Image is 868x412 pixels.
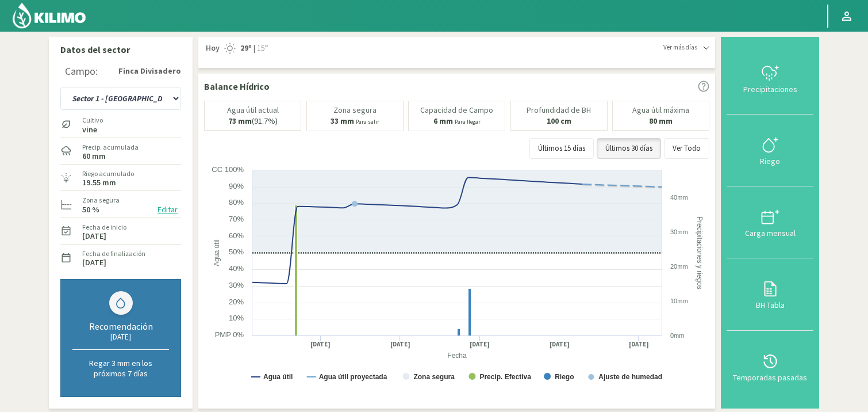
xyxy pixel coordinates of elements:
text: 10% [229,314,244,322]
div: Precipitaciones [730,85,810,93]
span: Ver más días [663,43,697,52]
div: [DATE] [72,332,169,342]
button: Últimos 15 días [529,138,594,159]
b: 33 mm [331,116,354,126]
div: Carga mensual [730,229,810,237]
text: [DATE] [550,340,570,349]
label: Fecha de finalización [82,249,145,259]
text: 20% [229,297,244,306]
text: [DATE] [390,340,410,349]
div: Campo: [65,66,98,77]
text: CC 100% [212,165,244,174]
p: Datos del sector [60,43,181,56]
label: 60 mm [82,152,106,160]
p: Regar 3 mm en los próximos 7 días [72,358,169,379]
label: Fecha de inicio [82,222,126,232]
button: Temporadas pasadas [727,331,813,403]
text: 40% [229,264,244,273]
text: 30mm [670,228,688,235]
p: Profundidad de BH [527,106,591,115]
label: Riego acumulado [82,169,134,179]
text: 40mm [670,194,688,201]
text: 90% [229,182,244,190]
label: 50 % [82,206,99,213]
span: 15º [255,43,268,54]
button: BH Tabla [727,258,813,330]
label: vine [82,126,103,133]
text: Agua útil proyectada [319,373,387,381]
text: 0mm [670,332,684,339]
small: Para salir [356,118,379,125]
text: Agua útil [263,373,293,381]
strong: Finca Divisadero [118,65,181,77]
p: Zona segura [333,106,377,115]
text: Fecha [447,352,467,360]
div: Temporadas pasadas [730,373,810,382]
text: [DATE] [310,340,331,349]
b: 6 mm [433,116,453,126]
text: Precipitaciones y riegos [696,216,704,289]
text: Zona segura [413,373,455,381]
text: Agua útil [213,239,221,266]
text: PMP 0% [215,330,244,339]
label: [DATE] [82,232,106,240]
small: Para llegar [455,118,481,125]
label: [DATE] [82,259,106,266]
div: BH Tabla [730,301,810,309]
b: 80 mm [649,116,673,126]
b: 100 cm [547,116,571,126]
div: Recomendación [72,321,169,332]
button: Últimos 30 días [597,138,661,159]
text: Riego [555,373,574,381]
text: 50% [229,247,244,256]
button: Precipitaciones [727,43,813,115]
p: Capacidad de Campo [420,106,493,115]
text: Precip. Efectiva [479,373,531,381]
div: Riego [730,157,810,165]
label: 19.55 mm [82,179,116,186]
text: 80% [229,198,244,207]
text: 20mm [670,263,688,270]
text: Ajuste de humedad [598,373,662,381]
p: (91.7%) [228,117,278,125]
p: Agua útil actual [227,106,279,115]
strong: 29º [240,43,252,53]
button: Riego [727,115,813,186]
img: Kilimo [11,2,87,29]
text: [DATE] [629,340,649,349]
label: Cultivo [82,115,103,125]
label: Precip. acumulada [82,142,139,152]
text: [DATE] [470,340,490,349]
text: 70% [229,215,244,223]
span: | [254,43,255,54]
label: Zona segura [82,195,120,205]
button: Ver Todo [664,138,709,159]
text: 60% [229,231,244,240]
p: Balance Hídrico [204,79,270,93]
b: 73 mm [228,116,252,126]
p: Agua útil máxima [632,106,689,115]
button: Carga mensual [727,186,813,258]
text: 10mm [670,297,688,304]
span: Hoy [204,43,220,54]
text: 30% [229,281,244,289]
button: Editar [154,203,181,216]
